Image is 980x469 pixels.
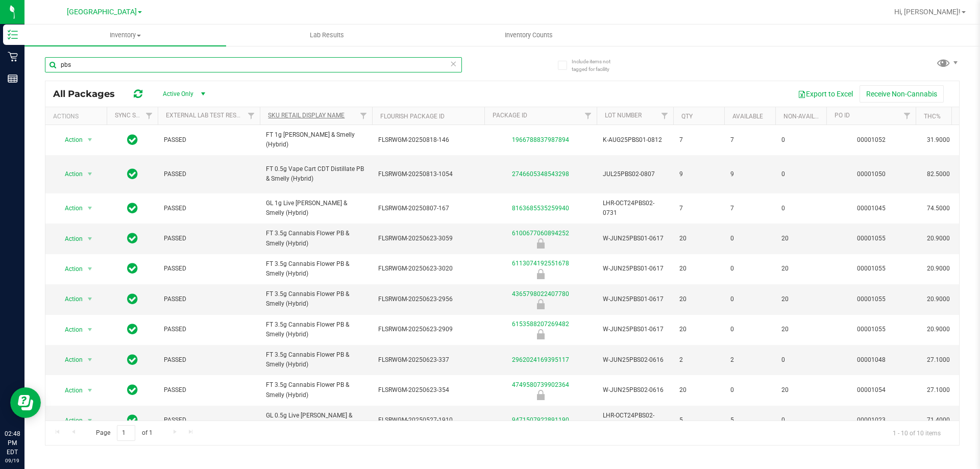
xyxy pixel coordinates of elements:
span: W-JUN25PBS01-0617 [603,234,667,243]
span: In Sync [127,353,138,367]
a: 00001048 [857,356,886,363]
span: W-JUN25PBS02-0616 [603,385,667,395]
span: select [84,292,96,306]
span: 20 [781,294,820,304]
span: 20.9000 [922,292,955,307]
inline-svg: Retail [8,52,18,62]
span: FT 3.5g Cannabis Flower PB & Smelly (Hybrid) [266,380,366,400]
span: W-JUN25PBS01-0617 [603,294,667,304]
span: 2 [730,355,769,365]
span: FT 3.5g Cannabis Flower PB & Smelly (Hybrid) [266,320,366,339]
span: Action [56,292,83,306]
span: select [84,167,96,181]
a: Filter [899,107,916,125]
span: Inventory Counts [491,31,567,40]
a: Lot Number [605,112,642,119]
a: Filter [141,107,158,125]
span: Hi, [PERSON_NAME]! [894,8,961,16]
a: 4365798022407780 [512,290,569,298]
a: 4749580739902364 [512,381,569,388]
span: 27.1000 [922,353,955,367]
span: PASSED [164,264,254,274]
a: 8163685535259940 [512,205,569,212]
a: 6153588207269482 [512,320,569,328]
a: 00001055 [857,235,886,242]
span: 27.1000 [922,383,955,398]
input: Search Package ID, Item Name, SKU, Lot or Part Number... [45,57,462,72]
inline-svg: Inventory [8,30,18,40]
span: W-JUN25PBS01-0617 [603,264,667,274]
span: PASSED [164,204,254,213]
span: W-JUN25PBS01-0617 [603,325,667,334]
span: 5 [679,415,718,425]
span: select [84,323,96,337]
span: Inventory [24,31,226,40]
a: 1966788837987894 [512,136,569,143]
span: 0 [730,385,769,395]
span: Action [56,262,83,276]
span: 0 [730,294,769,304]
span: select [84,133,96,147]
span: Action [56,353,83,367]
a: 9471507922891190 [512,416,569,424]
span: FLSRWGM-20250623-3059 [378,234,478,243]
span: 0 [781,355,820,365]
span: 20 [781,234,820,243]
span: FT 0.5g Vape Cart CDT Distillate PB & Smelly (Hybrid) [266,164,366,184]
span: 0 [730,264,769,274]
a: 00001023 [857,416,886,424]
a: THC% [924,113,941,120]
span: W-JUN25PBS02-0616 [603,355,667,365]
span: Action [56,167,83,181]
a: 00001055 [857,265,886,272]
span: Action [56,323,83,337]
p: 02:48 PM EDT [5,429,20,457]
span: FT 3.5g Cannabis Flower PB & Smelly (Hybrid) [266,289,366,309]
span: In Sync [127,292,138,306]
div: Newly Received [483,269,598,279]
span: 0 [781,169,820,179]
div: Newly Received [483,299,598,309]
div: Newly Received [483,390,598,400]
a: Non-Available [783,113,829,120]
span: In Sync [127,201,138,215]
span: FLSRWGM-20250818-146 [378,135,478,145]
span: 20.9000 [922,322,955,337]
a: 00001045 [857,205,886,212]
span: FT 1g [PERSON_NAME] & Smelly (Hybrid) [266,130,366,150]
span: 74.5000 [922,201,955,216]
a: Sku Retail Display Name [268,112,345,119]
span: 20.9000 [922,231,955,246]
span: 5 [730,415,769,425]
span: LHR-OCT24PBS02-0731 [603,199,667,218]
span: PASSED [164,294,254,304]
a: Available [732,113,763,120]
span: FLSRWGM-20250623-354 [378,385,478,395]
span: 7 [679,135,718,145]
span: FLSRWGM-20250623-3020 [378,264,478,274]
span: Action [56,232,83,246]
span: 9 [679,169,718,179]
span: In Sync [127,413,138,427]
span: In Sync [127,383,138,397]
span: 20 [679,264,718,274]
button: Export to Excel [791,85,860,103]
a: PO ID [835,112,850,119]
a: 00001052 [857,136,886,143]
a: 00001055 [857,295,886,303]
span: FLSRWGM-20250527-1910 [378,415,478,425]
span: K-AUG25PBS01-0812 [603,135,667,145]
span: 20.9000 [922,261,955,276]
span: GL 1g Live [PERSON_NAME] & Smelly (Hybrid) [266,199,366,218]
span: Clear [450,57,457,70]
p: 09/19 [5,457,20,464]
span: FLSRWGM-20250623-2909 [378,325,478,334]
div: Actions [53,113,103,120]
iframe: Resource center [10,387,41,418]
span: Action [56,133,83,147]
span: 20 [679,325,718,334]
span: select [84,201,96,215]
span: FLSRWGM-20250813-1054 [378,169,478,179]
span: select [84,383,96,398]
span: Action [56,413,83,428]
